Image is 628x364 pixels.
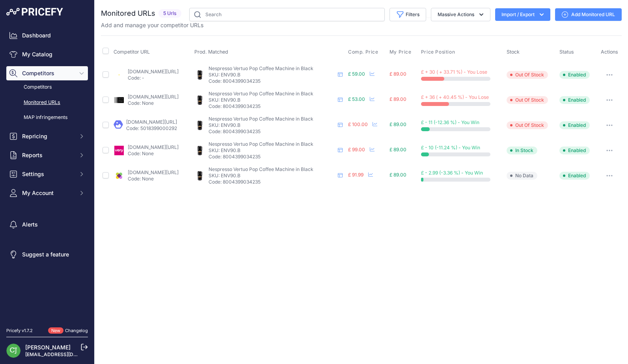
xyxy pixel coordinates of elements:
[348,49,378,55] span: Comp. Price
[6,217,88,232] a: Alerts
[559,121,590,129] span: Enabled
[6,111,88,124] a: MAP infringements
[348,121,368,127] span: £ 100.00
[209,128,335,135] p: Code: 8004399034235
[507,49,520,55] span: Stock
[22,170,74,178] span: Settings
[421,49,455,55] span: Price Position
[6,28,88,318] nav: Sidebar
[25,351,108,357] a: [EMAIL_ADDRESS][DOMAIN_NAME]
[22,189,74,197] span: My Account
[6,66,88,80] button: Competitors
[209,72,335,78] p: SKU: ENV90.B
[22,69,74,77] span: Competitors
[421,170,483,176] span: £ - 2.99 (-3.36 %) - You Win
[389,8,426,21] button: Filters
[209,65,313,71] span: Nespresso Vertuo Pop Coffee Machine in Black
[209,103,335,110] p: Code: 8004399034235
[128,100,179,106] p: Code: None
[389,172,406,178] span: £ 89.00
[421,69,487,75] span: £ + 30 ( + 33.71 %) - You Lose
[601,49,618,55] span: Actions
[421,49,457,55] button: Price Position
[421,94,489,100] span: £ + 36 ( + 40.45 %) - You Lose
[389,49,412,55] span: My Price
[128,69,179,74] a: [DOMAIN_NAME][URL]
[389,49,413,55] button: My Price
[348,96,365,102] span: £ 53.00
[6,247,88,262] a: Suggest a feature
[209,173,335,179] p: SKU: ENV90.B
[128,176,179,182] p: Code: None
[495,8,550,21] button: Import / Export
[6,167,88,181] button: Settings
[348,49,380,55] button: Comp. Price
[128,144,179,150] a: [DOMAIN_NAME][URL]
[6,28,88,43] a: Dashboard
[189,8,385,21] input: Search
[6,186,88,200] button: My Account
[507,147,537,154] span: In Stock
[348,172,363,178] span: £ 91.99
[559,172,590,180] span: Enabled
[126,119,177,125] a: [DOMAIN_NAME][URL]
[128,150,179,157] p: Code: None
[559,147,590,154] span: Enabled
[507,121,548,129] span: Out Of Stock
[559,96,590,104] span: Enabled
[209,154,335,160] p: Code: 8004399034235
[194,49,228,55] span: Prod. Matched
[209,91,313,97] span: Nespresso Vertuo Pop Coffee Machine in Black
[421,145,480,150] span: £ - 10 (-11.24 %) - You Win
[209,78,335,84] p: Code: 8004399034235
[158,9,181,18] span: 5 Urls
[389,96,406,102] span: £ 89.00
[507,96,548,104] span: Out Of Stock
[25,344,71,351] a: [PERSON_NAME]
[559,71,590,79] span: Enabled
[22,132,74,140] span: Repricing
[6,129,88,143] button: Repricing
[431,8,490,21] button: Massive Actions
[101,8,155,19] h2: Monitored URLs
[22,151,74,159] span: Reports
[114,49,150,55] span: Competitor URL
[209,97,335,103] p: SKU: ENV90.B
[209,166,313,172] span: Nespresso Vertuo Pop Coffee Machine in Black
[209,122,335,128] p: SKU: ENV90.B
[389,71,406,77] span: £ 89.00
[126,125,177,132] p: Code: 5018399000292
[128,94,179,100] a: [DOMAIN_NAME][URL]
[6,148,88,162] button: Reports
[507,71,548,79] span: Out Of Stock
[389,147,406,152] span: £ 89.00
[559,49,574,55] span: Status
[348,147,365,152] span: £ 99.00
[421,119,479,125] span: £ - 11 (-12.36 %) - You Win
[209,147,335,154] p: SKU: ENV90.B
[48,327,63,334] span: New
[128,75,179,81] p: Code: -
[6,327,33,334] div: Pricefy v1.7.2
[6,80,88,94] a: Competitors
[209,116,313,122] span: Nespresso Vertuo Pop Coffee Machine in Black
[6,8,63,16] img: Pricefy Logo
[209,141,313,147] span: Nespresso Vertuo Pop Coffee Machine in Black
[507,172,537,180] span: No Data
[348,71,365,77] span: £ 59.00
[6,47,88,61] a: My Catalog
[128,169,179,175] a: [DOMAIN_NAME][URL]
[6,96,88,110] a: Monitored URLs
[209,179,335,185] p: Code: 8004399034235
[101,21,203,29] p: Add and manage your competitor URLs
[65,328,88,333] a: Changelog
[555,8,622,21] a: Add Monitored URL
[389,121,406,127] span: £ 89.00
